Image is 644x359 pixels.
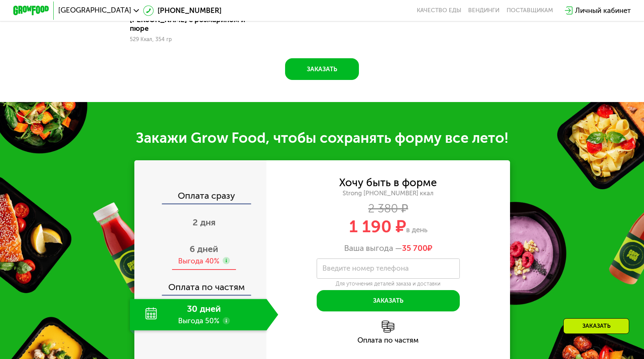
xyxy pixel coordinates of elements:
div: Оплата сразу [135,191,266,203]
button: Заказать [285,58,359,80]
div: Хочу быть в форме [339,178,437,188]
span: 6 дней [190,244,218,254]
div: поставщикам [507,7,553,14]
div: Для уточнения деталей заказа и доставки [317,281,460,287]
button: Заказать [317,290,460,311]
a: [PHONE_NUMBER] [143,5,222,16]
div: Ваша выгода — [266,243,510,253]
div: 529 Ккал, 354 гр [130,37,243,43]
a: Качество еды [417,7,461,14]
span: 35 700 [402,243,427,253]
div: 2 380 ₽ [266,204,510,214]
div: Оплата по частям [135,274,266,295]
span: в день [406,225,427,234]
label: Введите номер телефона [322,266,409,271]
span: 2 дня [193,217,215,228]
div: Личный кабинет [575,5,631,16]
div: Выгода 40% [178,256,219,266]
span: [GEOGRAPHIC_DATA] [58,7,131,14]
div: [PERSON_NAME] с розмарином и пюре [130,15,250,33]
span: ₽ [402,243,432,253]
img: l6xcnZfty9opOoJh.png [382,321,394,333]
div: Strong [PHONE_NUMBER] ккал [266,189,510,197]
span: 1 190 ₽ [349,216,406,237]
a: Вендинги [468,7,499,14]
div: Оплата по частям [266,337,510,344]
div: Заказать [563,318,629,334]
